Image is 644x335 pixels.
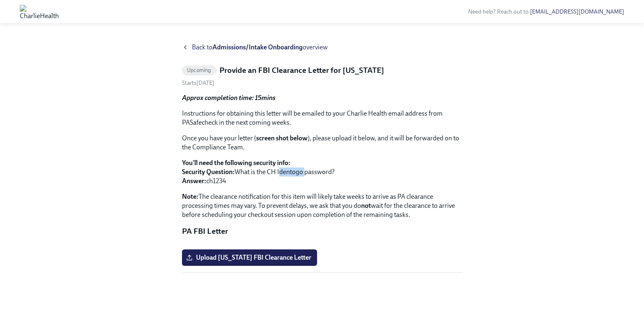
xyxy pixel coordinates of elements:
[182,109,462,127] p: Instructions for obtaining this letter will be emailed to your Charlie Health email address from ...
[530,8,624,15] a: [EMAIL_ADDRESS][DOMAIN_NAME]
[192,43,328,52] span: Back to overview
[182,159,290,167] strong: You'll need the following security info:
[188,254,311,262] span: Upload [US_STATE] FBI Clearance Letter
[212,43,303,51] strong: Admissions/Intake Onboarding
[182,168,235,176] strong: Security Question:
[182,158,462,186] p: What is the CH Identogo password? ch1234
[256,134,308,142] strong: screen shot below
[182,177,206,185] strong: Answer:
[182,192,462,219] p: The clearance notification for this item will likely take weeks to arrive as PA clearance process...
[361,202,371,209] strong: not
[182,226,462,237] p: PA FBI Letter
[468,8,624,15] span: Need help? Reach out to
[182,94,275,102] strong: Approx completion time: 15mins
[182,249,317,266] label: Upload [US_STATE] FBI Clearance Letter
[219,65,384,76] h5: Provide an FBI Clearance Letter for [US_STATE]
[182,134,462,152] p: Once you have your letter ( ), please upload it below, and it will be forwarded on to the Complia...
[182,43,462,52] a: Back toAdmissions/Intake Onboardingoverview
[20,5,59,18] img: CharlieHealth
[182,79,215,86] span: Monday, September 8th 2025, 9:00 am
[182,67,216,73] span: Upcoming
[182,193,198,200] strong: Note:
